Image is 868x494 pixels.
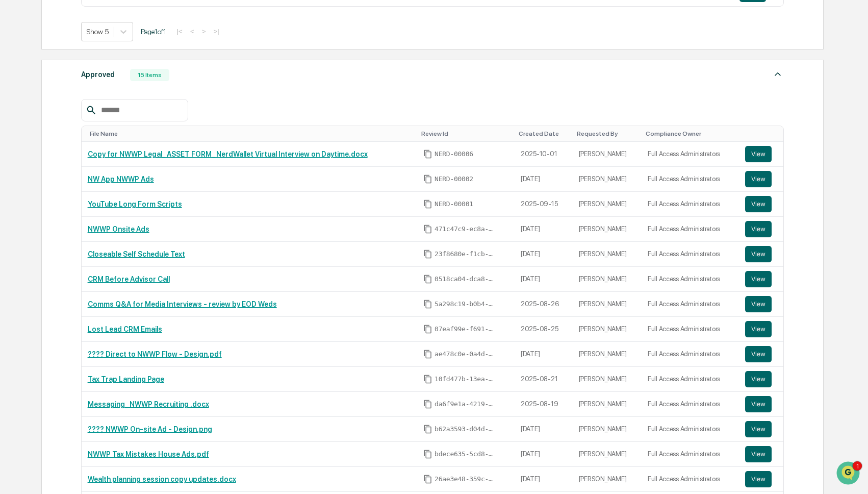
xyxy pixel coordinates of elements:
button: |< [174,27,186,36]
td: [PERSON_NAME] [573,442,642,467]
span: Copy Id [423,250,432,259]
td: [DATE] [515,217,573,242]
a: CRM Before Advisor Call [88,275,170,283]
td: 2025-08-21 [515,367,573,392]
span: Copy Id [423,425,432,434]
span: Pylon [101,226,123,233]
span: NERD-00002 [435,175,473,183]
a: Closeable Self Schedule Text [88,250,185,258]
td: Full Access Administrators [642,292,739,317]
div: Toggle SortBy [90,130,413,137]
div: We're available if you need us! [46,88,140,96]
span: b62a3593-d04d-4d25-a366-b9637b604ba9 [435,425,496,433]
span: Copy Id [423,450,432,459]
span: [PERSON_NAME] [32,139,83,147]
span: Copy Id [423,400,432,409]
span: 471c47c9-ec8a-47f7-8d07-e4c1a0ceb988 [435,225,496,233]
a: View [745,396,777,412]
a: View [745,196,777,212]
button: < [187,27,197,36]
button: Start new chat [173,81,186,93]
span: Copy Id [423,225,432,234]
td: [PERSON_NAME] [573,242,642,267]
td: Full Access Administrators [642,192,739,217]
button: View [745,146,772,162]
td: Full Access Administrators [642,317,739,342]
button: View [745,446,772,462]
span: 10fd477b-13ea-4d04-aa09-a1c76cc4f82c [435,375,496,383]
a: Wealth planning session copy updates.docx [88,475,236,483]
a: View [745,246,777,262]
button: View [745,321,772,337]
td: [PERSON_NAME] [573,342,642,367]
button: View [745,421,772,437]
span: 26ae3e48-359c-401d-99d7-b9f70675ab9f [435,475,496,483]
td: Full Access Administrators [642,417,739,442]
td: Full Access Administrators [642,392,739,417]
a: ???? Direct to NWWP Flow - Design.pdf [88,350,222,358]
a: YouTube Long Form Scripts [88,200,182,208]
a: View [745,271,777,287]
span: Attestations [84,181,126,191]
span: NERD-00006 [435,150,473,158]
span: NERD-00001 [435,200,473,208]
span: 23f8680e-f1cb-4323-9e93-6f16597ece8b [435,250,496,258]
span: Copy Id [423,375,432,384]
td: Full Access Administrators [642,167,739,192]
span: Copy Id [423,275,432,284]
td: Full Access Administrators [642,217,739,242]
a: NWWP Onsite Ads [88,225,149,233]
button: View [745,196,772,212]
td: 2025-09-15 [515,192,573,217]
td: Full Access Administrators [642,367,739,392]
span: Copy Id [423,200,432,209]
div: Toggle SortBy [577,130,637,137]
div: Start new chat [46,78,167,88]
a: Comms Q&A for Media Interviews - review by EOD Weds [88,300,277,308]
span: Copy Id [423,475,432,484]
td: Full Access Administrators [642,442,739,467]
td: [DATE] [515,417,573,442]
button: See all [158,111,186,123]
span: • [85,139,88,147]
td: [PERSON_NAME] [573,392,642,417]
td: [PERSON_NAME] [573,142,642,167]
a: NWWP Tax Mistakes House Ads.pdf [88,450,209,458]
span: Data Lookup [20,201,64,211]
a: Powered byPylon [72,225,123,233]
div: Toggle SortBy [421,130,510,137]
td: Full Access Administrators [642,467,739,492]
a: View [745,446,777,462]
a: ???? NWWP On-site Ad - Design.png [88,425,212,433]
button: > [199,27,209,36]
td: Full Access Administrators [642,342,739,367]
a: View [745,421,777,437]
button: View [745,171,772,187]
td: 2025-10-01 [515,142,573,167]
td: 2025-08-19 [515,392,573,417]
td: [DATE] [515,167,573,192]
a: View [745,171,777,187]
img: Jack Rasmussen [10,129,27,145]
td: [PERSON_NAME] [573,267,642,292]
td: [PERSON_NAME] [573,292,642,317]
span: Copy Id [423,150,432,159]
div: Approved [81,68,115,81]
a: View [745,371,777,387]
td: [DATE] [515,342,573,367]
button: View [745,271,772,287]
td: [PERSON_NAME] [573,417,642,442]
img: 1746055101610-c473b297-6a78-478c-a979-82029cc54cd1 [10,78,29,96]
td: Full Access Administrators [642,242,739,267]
span: bdece635-5cd8-4def-9915-736a71674fb4 [435,450,496,458]
a: View [745,221,777,237]
a: 🔎Data Lookup [6,196,68,215]
span: [DATE] [90,139,111,147]
td: [DATE] [515,267,573,292]
a: View [745,296,777,312]
a: NW App NWWP Ads [88,175,154,183]
button: >| [210,27,222,36]
div: 🗄️ [74,182,82,190]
